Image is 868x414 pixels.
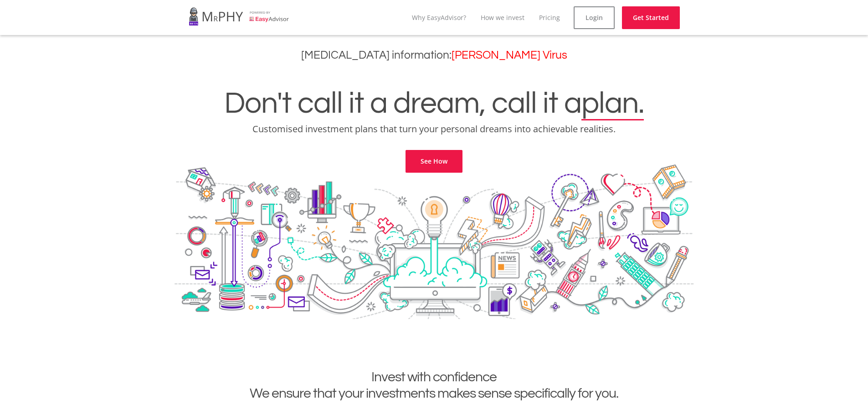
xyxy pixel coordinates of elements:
[581,88,644,119] span: plan.
[539,13,560,22] a: Pricing
[622,6,680,29] a: Get Started
[406,150,462,173] a: See How
[7,49,861,62] h3: [MEDICAL_DATA] information:
[412,13,466,22] a: Why EasyAdvisor?
[452,50,567,61] a: [PERSON_NAME] Virus
[574,6,615,29] a: Login
[7,88,861,119] h1: Don't call it a dream, call it a
[481,13,524,22] a: How we invest
[7,123,861,135] p: Customised investment plans that turn your personal dreams into achievable realities.
[181,369,687,402] h2: Invest with confidence We ensure that your investments makes sense specifically for you.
